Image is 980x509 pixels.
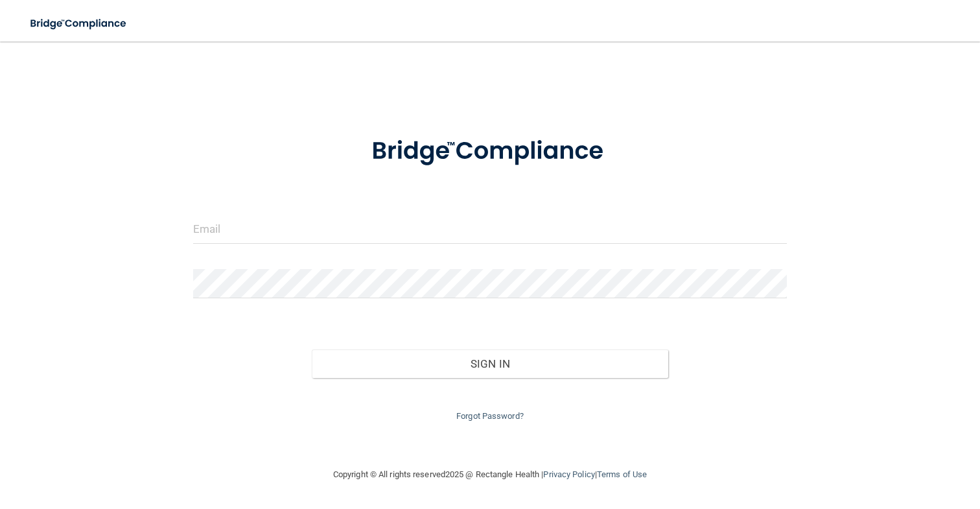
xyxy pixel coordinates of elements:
[312,349,668,378] button: Sign In
[346,119,633,183] img: bridge_compliance_login_screen.278c3ca4.svg
[597,469,647,479] a: Terms of Use
[543,469,594,479] a: Privacy Policy
[193,215,787,244] input: Email
[456,411,524,421] a: Forgot Password?
[19,10,139,37] img: bridge_compliance_login_screen.278c3ca4.svg
[253,454,727,495] div: Copyright © All rights reserved 2025 @ Rectangle Health | |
